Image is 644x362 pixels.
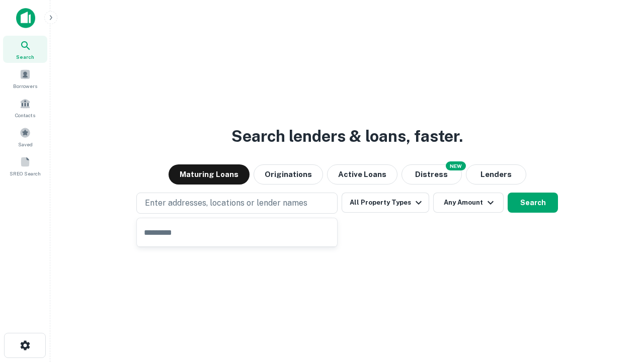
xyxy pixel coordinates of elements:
span: Search [16,53,34,61]
h3: Search lenders & loans, faster. [231,124,463,148]
button: Lenders [466,164,526,185]
button: Originations [254,164,323,185]
button: Search [508,193,558,213]
span: Saved [18,140,33,148]
div: NEW [446,161,466,170]
span: Borrowers [13,82,37,90]
a: Saved [3,123,47,150]
a: SREO Search [3,152,47,179]
img: capitalize-icon.png [16,8,35,28]
button: Enter addresses, locations or lender names [136,193,338,214]
a: Search [3,36,47,63]
iframe: Chat Widget [594,282,644,330]
button: Any Amount [433,193,504,213]
button: Maturing Loans [169,164,250,185]
span: Contacts [15,111,35,119]
button: All Property Types [342,193,429,213]
a: Contacts [3,94,47,121]
button: Active Loans [327,164,397,185]
a: Borrowers [3,65,47,92]
p: Enter addresses, locations or lender names [145,197,307,209]
span: SREO Search [10,169,41,177]
button: Search distressed loans with lien and other non-mortgage details. [401,164,462,185]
